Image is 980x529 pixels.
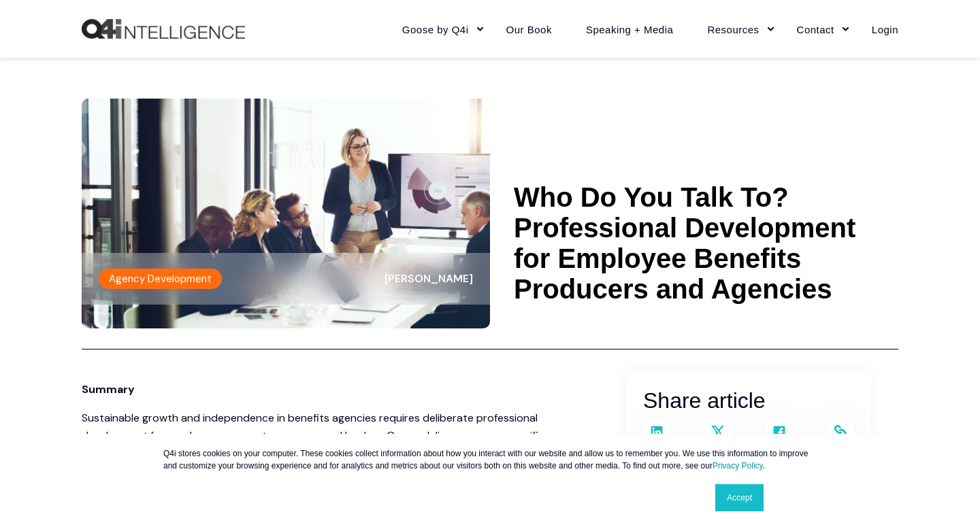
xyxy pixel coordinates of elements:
[643,383,854,418] h2: Share article
[385,271,473,286] span: [PERSON_NAME]
[827,418,854,445] a: Copy and share the link
[643,418,670,445] a: Share on LinkedIn
[99,269,222,289] label: Agency Development
[82,409,572,480] p: Sustainable growth and independence in benefits agencies requires deliberate professional develop...
[163,447,817,472] p: Q4i stores cookies on your computer. These cookies collect information about how you interact wit...
[713,461,763,471] a: Privacy Policy
[82,382,135,396] span: Summary
[766,418,793,445] a: Share on Facebook
[82,99,490,328] img: The concept of professional development and helping one another
[82,19,245,39] a: Back to Home
[704,418,732,445] a: Share on X
[715,484,764,511] a: Accept
[82,19,245,39] img: Q4intelligence, LLC logo
[514,182,898,305] h1: Who Do You Talk To? Professional Development for Employee Benefits Producers and Agencies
